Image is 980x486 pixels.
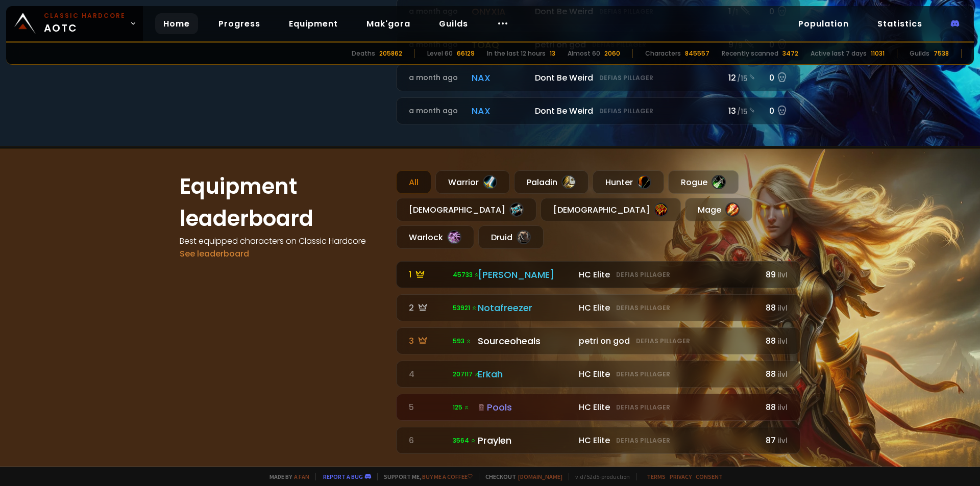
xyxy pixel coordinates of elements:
div: petri on god [579,335,755,347]
div: 205862 [379,49,402,58]
div: Guilds [910,49,929,58]
small: ilvl [778,270,788,280]
div: 89 [761,268,788,281]
div: Active last 7 days [811,49,867,58]
div: Warlock [396,225,474,249]
div: [DEMOGRAPHIC_DATA] [541,198,681,221]
span: Support me, [377,473,473,480]
a: Buy me a coffee [422,473,473,480]
div: Recently scanned [722,49,778,58]
a: a month agonaxDont Be WeirdDefias Pillager12 /150 [396,64,800,91]
span: 3564 [453,436,476,445]
span: 207117 [453,370,480,379]
div: HC Elite [579,434,755,447]
a: 6 3564 Praylen HC EliteDefias Pillager87ilvl [396,427,800,454]
a: Equipment [281,13,346,34]
a: Consent [696,473,723,480]
small: Defias Pillager [616,270,670,279]
small: ilvl [778,370,788,379]
div: Paladin [514,170,589,194]
div: 13 [550,49,555,58]
div: Level 60 [427,49,453,58]
small: ilvl [778,303,788,313]
a: a month agonaxDont Be WeirdDefias Pillager13 /150 [396,97,800,124]
div: [PERSON_NAME] [478,268,573,282]
span: Made by [263,473,309,480]
div: All [396,170,431,194]
small: ilvl [778,436,788,446]
span: 125 [453,403,470,412]
a: Report a bug [323,473,363,480]
div: [DEMOGRAPHIC_DATA] [396,198,536,221]
a: 2 53921 Notafreezer HC EliteDefias Pillager88ilvl [396,294,800,321]
a: Classic HardcoreAOTC [6,6,143,41]
h4: Best equipped characters on Classic Hardcore [180,235,384,247]
div: HC Elite [579,401,755,414]
div: HC Elite [579,368,755,380]
div: Druid [478,225,544,249]
div: 11031 [871,49,885,58]
a: Progress [210,13,268,34]
div: Rogue [668,170,739,194]
div: 4 [409,368,447,380]
div: 2 [409,301,447,314]
span: 53921 [453,303,477,313]
div: 88 [761,301,788,314]
h1: Equipment leaderboard [180,170,384,235]
div: Characters [645,49,681,58]
span: AOTC [44,11,126,36]
small: Defias Pillager [616,370,670,379]
div: 3 [409,335,447,347]
span: v. d752d5 - production [569,473,630,480]
div: Warrior [435,170,510,194]
div: 66129 [457,49,475,58]
div: Deaths [352,49,375,58]
a: Home [155,13,198,34]
div: Erkah [478,367,573,381]
div: Hunter [593,170,664,194]
small: ilvl [778,403,788,413]
span: 593 [453,337,472,346]
div: 7538 [934,49,949,58]
div: 88 [761,335,788,347]
div: Sourceoheals [478,334,573,348]
a: [DOMAIN_NAME] [518,473,562,480]
a: Population [790,13,857,34]
div: In the last 12 hours [487,49,546,58]
div: 845557 [685,49,709,58]
small: ilvl [778,337,788,346]
div: Notafreezer [478,301,573,315]
a: Privacy [670,473,692,480]
a: Terms [647,473,666,480]
small: Defias Pillager [616,303,670,313]
a: Statistics [869,13,930,34]
div: 2060 [604,49,620,58]
div: 88 [761,368,788,380]
div: 5 [409,401,447,414]
small: Defias Pillager [616,436,670,445]
div: 6 [409,434,447,447]
div: HC Elite [579,268,755,281]
a: 3 593 Sourceoheals petri on godDefias Pillager88ilvl [396,327,800,354]
a: 5 125 Pools HC EliteDefias Pillager88ilvl [396,394,800,421]
a: a fan [294,473,309,480]
a: Guilds [431,13,476,34]
small: Classic Hardcore [44,11,126,20]
div: Mage [685,198,752,221]
div: 88 [761,401,788,414]
div: 3472 [782,49,798,58]
a: 1 45733 [PERSON_NAME] HC EliteDefias Pillager89ilvl [396,261,800,288]
small: Defias Pillager [636,337,690,346]
a: 4 207117 Erkah HC EliteDefias Pillager88ilvl [396,361,800,388]
div: 1 [409,268,447,281]
div: Almost 60 [568,49,600,58]
div: HC Elite [579,301,755,314]
div: Pools [478,400,573,414]
a: See leaderboard [180,248,249,260]
div: Praylen [478,433,573,447]
a: Mak'gora [358,13,419,34]
small: Defias Pillager [616,403,670,412]
div: 87 [761,434,788,447]
span: Checkout [479,473,562,480]
span: 45733 [453,270,480,279]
